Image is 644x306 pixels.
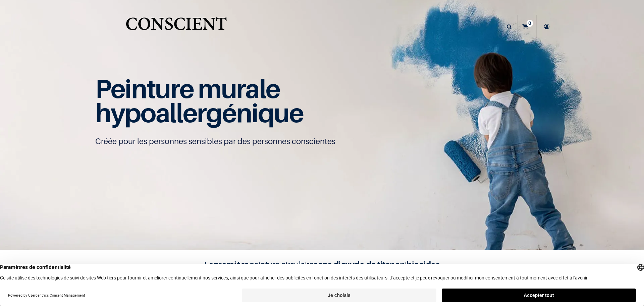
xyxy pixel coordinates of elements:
[518,15,536,38] a: 0
[95,97,304,128] span: hypoallergénique
[527,20,533,27] sup: 0
[213,259,249,270] b: première
[314,259,400,270] b: sans dioxyde de titane
[95,136,549,147] p: Créée pour les personnes sensibles par des personnes conscientes
[124,13,228,40] a: Logo of Conscient
[407,259,440,270] b: biocides
[124,13,228,40] img: Conscient
[188,258,456,271] h4: La peinture circulaire ni
[95,73,280,104] span: Peinture murale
